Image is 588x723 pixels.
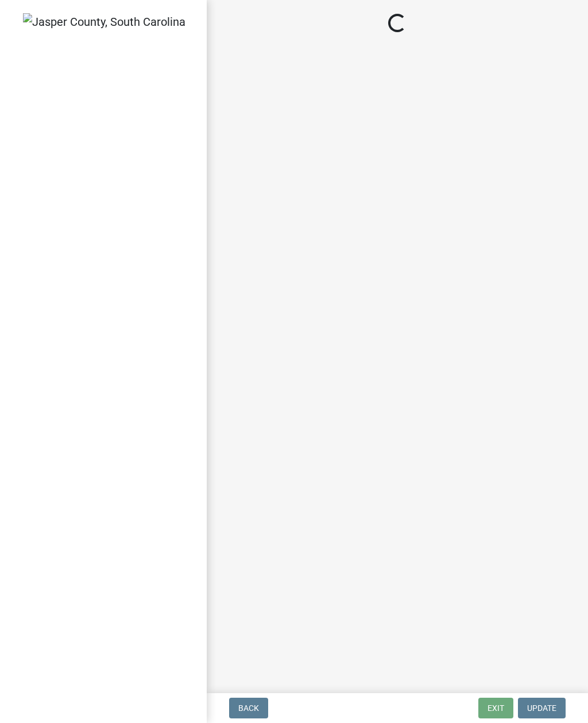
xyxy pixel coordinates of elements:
button: Exit [478,698,513,718]
button: Update [518,698,566,718]
span: Update [527,703,556,713]
button: Back [229,698,268,718]
span: Back [238,703,259,713]
img: Jasper County, South Carolina [23,13,185,30]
